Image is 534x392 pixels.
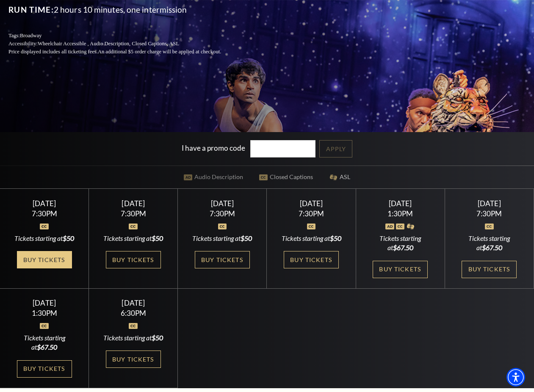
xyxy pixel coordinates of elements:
[188,199,257,208] div: [DATE]
[277,234,346,243] div: Tickets starting at
[99,298,168,307] div: [DATE]
[277,199,346,208] div: [DATE]
[8,3,241,17] p: 2 hours 10 minutes, one intermission
[506,368,525,386] div: Accessibility Menu
[462,261,517,278] a: Buy Tickets
[106,251,161,268] a: Buy Tickets
[10,298,79,307] div: [DATE]
[330,234,341,242] span: $50
[8,40,241,48] p: Accessibility:
[277,210,346,217] div: 7:30PM
[8,32,241,40] p: Tags:
[455,210,524,217] div: 7:30PM
[366,199,434,208] div: [DATE]
[188,210,257,217] div: 7:30PM
[8,48,241,56] p: Price displayed includes all ticketing fees.
[99,199,168,208] div: [DATE]
[373,261,428,278] a: Buy Tickets
[20,33,42,39] span: Broadway
[366,210,434,217] div: 1:30PM
[241,234,252,242] span: $50
[17,251,72,268] a: Buy Tickets
[10,234,79,243] div: Tickets starting at
[98,49,221,55] span: An additional $5 order charge will be applied at checkout.
[37,343,57,351] span: $67.50
[8,5,54,14] span: Run Time:
[152,234,163,242] span: $50
[17,360,72,378] a: Buy Tickets
[99,234,168,243] div: Tickets starting at
[10,210,79,217] div: 7:30PM
[99,210,168,217] div: 7:30PM
[99,333,168,342] div: Tickets starting at
[10,199,79,208] div: [DATE]
[99,309,168,317] div: 6:30PM
[482,243,502,251] span: $67.50
[455,199,524,208] div: [DATE]
[10,333,79,352] div: Tickets starting at
[366,234,434,253] div: Tickets starting at
[63,234,74,242] span: $50
[10,309,79,317] div: 1:30PM
[195,251,250,268] a: Buy Tickets
[393,243,413,251] span: $67.50
[284,251,339,268] a: Buy Tickets
[188,234,257,243] div: Tickets starting at
[106,351,161,368] a: Buy Tickets
[455,234,524,253] div: Tickets starting at
[152,334,163,342] span: $50
[38,41,179,47] span: Wheelchair Accessible , Audio Description, Closed Captions, ASL
[182,144,245,152] label: I have a promo code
